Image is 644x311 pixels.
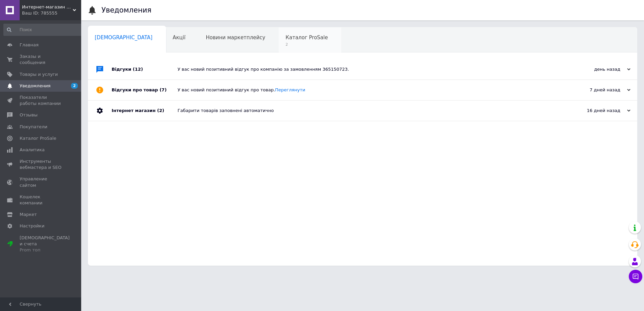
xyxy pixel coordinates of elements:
[20,212,37,218] span: Маркет
[3,24,84,36] input: Поиск
[20,53,63,66] span: Заказы и сообщения
[20,235,70,253] span: [DEMOGRAPHIC_DATA] и счета
[629,270,642,283] button: Чат с покупателем
[112,80,178,100] div: Відгуки про товар
[173,35,186,41] span: Акції
[563,108,630,114] div: 16 дней назад
[133,67,143,72] span: (12)
[20,42,39,48] span: Главная
[157,108,164,113] span: (2)
[20,247,70,253] div: Prom топ
[95,35,153,41] span: [DEMOGRAPHIC_DATA]
[563,66,630,72] div: день назад
[112,59,178,80] div: Відгуки
[112,101,178,121] div: Інтернет магазин
[275,87,305,92] a: Переглянути
[71,83,78,89] span: 2
[285,42,328,47] span: 2
[22,4,73,10] span: Интернет-магазин электроники iDevice.
[20,147,45,153] span: Аналитика
[20,112,38,118] span: Отзывы
[20,223,44,229] span: Настройки
[20,158,63,171] span: Инструменты вебмастера и SEO
[563,87,630,93] div: 7 дней назад
[20,71,58,77] span: Товары и услуги
[20,135,56,141] span: Каталог ProSale
[22,10,81,16] div: Ваш ID: 785555
[178,87,563,93] div: У вас новий позитивний відгук про товар.
[178,66,563,72] div: У вас новий позитивний відгук про компанію за замовленням 365150723.
[20,124,47,130] span: Покупатели
[285,35,328,41] span: Каталог ProSale
[101,6,152,14] h1: Уведомления
[20,94,63,107] span: Показатели работы компании
[20,194,63,206] span: Кошелек компании
[178,108,563,114] div: Габарити товарів заповнені автоматично
[160,87,167,92] span: (7)
[20,83,50,89] span: Уведомления
[206,35,265,41] span: Новини маркетплейсу
[20,176,63,188] span: Управление сайтом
